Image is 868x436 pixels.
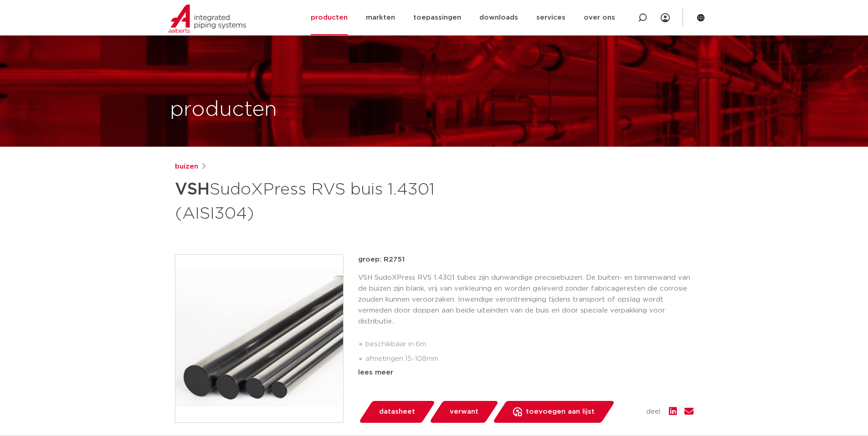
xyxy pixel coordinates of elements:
[175,176,517,225] h1: SudoXPress RVS buis 1.4301 (AISI304)
[170,95,277,124] h1: producten
[450,405,478,419] span: verwant
[358,367,693,378] div: lees meer
[526,405,595,419] span: toevoegen aan lijst
[175,181,210,198] strong: VSH
[429,401,499,423] a: verwant
[646,406,662,417] span: deel:
[379,405,415,419] span: datasheet
[365,352,693,366] li: afmetingen 15-108mm
[358,272,693,327] p: VSH SudoXPress RVS 1.4301 tubes zijn dunwandige precisiebuizen. De buiten- en binnenwand van de b...
[358,254,693,265] p: groep: R2751
[365,337,693,352] li: beschikbaar in 6m
[175,161,198,172] a: buizen
[358,401,436,423] a: datasheet
[175,255,343,422] img: Product Image for VSH SudoXPress RVS buis 1.4301 (AISI304)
